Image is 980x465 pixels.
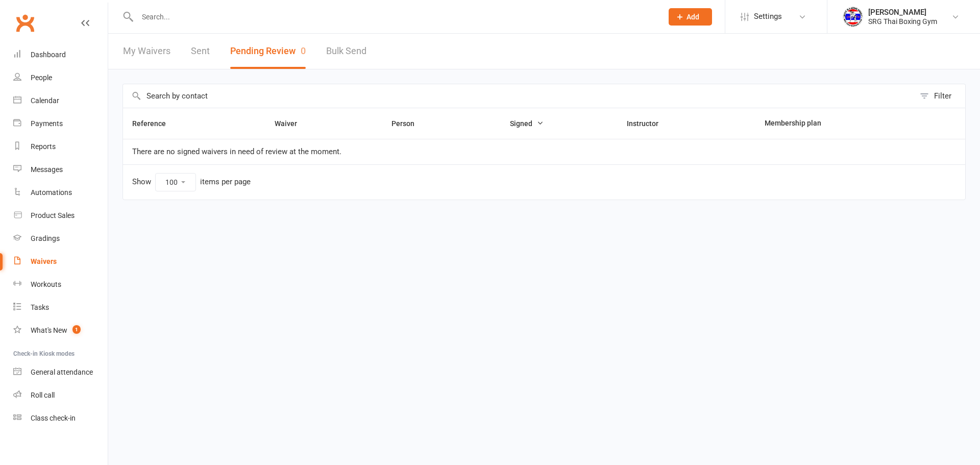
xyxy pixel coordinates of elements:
img: thumb_image1718682644.png [843,7,863,27]
button: Reference [132,117,177,130]
a: Sent [191,34,210,69]
a: Clubworx [12,10,38,36]
div: Messages [31,165,63,174]
a: Roll call [13,384,108,407]
a: Payments [13,112,108,135]
span: 0 [301,45,306,56]
div: Calendar [31,96,59,105]
div: What's New [31,326,67,334]
div: Tasks [31,303,49,311]
span: Waiver [275,119,308,128]
input: Search... [134,10,655,24]
span: Reference [132,119,177,128]
button: Person [391,117,426,130]
a: Dashboard [13,43,108,66]
input: Search by contact [123,84,915,108]
button: Add [669,8,712,26]
th: Membership plan [755,108,924,139]
div: Roll call [31,391,55,399]
a: What's New1 [13,319,108,342]
a: Calendar [13,89,108,112]
button: Filter [915,84,965,108]
button: Pending Review0 [230,34,306,69]
div: Product Sales [31,211,75,219]
a: People [13,66,108,89]
div: Gradings [31,234,60,242]
a: Waivers [13,250,108,273]
a: Reports [13,135,108,158]
div: Show [132,173,251,191]
div: Reports [31,142,56,151]
div: General attendance [31,368,93,376]
a: Product Sales [13,204,108,227]
a: Messages [13,158,108,181]
div: Automations [31,188,72,197]
div: Dashboard [31,51,66,59]
div: SRG Thai Boxing Gym [868,17,937,26]
a: Class kiosk mode [13,407,108,430]
span: 1 [72,325,81,334]
div: Waivers [31,257,57,265]
span: Instructor [627,119,670,128]
div: items per page [200,178,251,186]
span: Person [391,119,426,128]
button: Signed [510,117,544,130]
span: Settings [754,5,782,28]
span: Signed [510,119,544,128]
div: Payments [31,119,63,128]
span: Add [687,13,699,21]
a: Automations [13,181,108,204]
a: Workouts [13,273,108,296]
div: Class check-in [31,414,76,422]
a: General attendance kiosk mode [13,361,108,384]
a: My Waivers [123,34,170,69]
div: Filter [934,90,951,102]
div: Workouts [31,280,61,288]
a: Tasks [13,296,108,319]
a: Gradings [13,227,108,250]
div: [PERSON_NAME] [868,8,937,17]
button: Instructor [627,117,670,130]
div: People [31,74,52,82]
a: Bulk Send [326,34,366,69]
td: There are no signed waivers in need of review at the moment. [123,139,965,164]
button: Waiver [275,117,308,130]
